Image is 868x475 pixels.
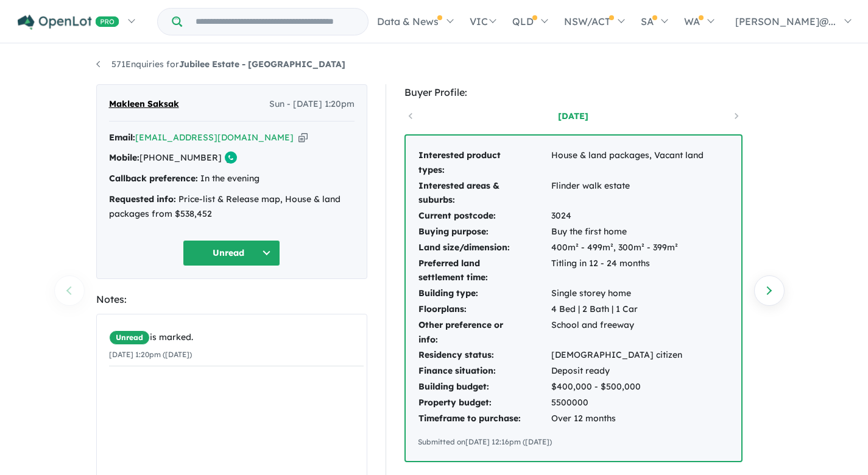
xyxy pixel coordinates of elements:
[551,363,704,379] td: Deposit ready
[418,224,551,240] td: Buying purpose:
[418,379,551,395] td: Building budget:
[521,110,625,122] a: [DATE]
[109,97,179,112] span: Makleen Saksak
[183,240,280,266] button: Unread
[109,330,150,345] span: Unread
[551,224,704,240] td: Buy the first home
[139,152,222,163] a: [PHONE_NUMBER]
[179,59,345,70] strong: Jubilee Estate - [GEOGRAPHIC_DATA]
[418,436,729,448] div: Submitted on [DATE] 12:16pm ([DATE])
[418,256,551,286] td: Preferred land settlement time:
[551,208,704,224] td: 3024
[96,59,345,70] a: 571Enquiries forJubilee Estate - [GEOGRAPHIC_DATA]
[109,330,364,345] div: is marked.
[418,178,551,209] td: Interested areas & suburbs:
[551,379,704,395] td: $400,000 - $500,000
[418,363,551,379] td: Finance situation:
[109,172,355,186] div: In the evening
[735,15,836,27] span: [PERSON_NAME]@...
[185,9,365,35] input: Try estate name, suburb, builder or developer
[96,57,772,72] nav: breadcrumb
[551,286,704,302] td: Single storey home
[418,395,551,411] td: Property budget:
[418,208,551,224] td: Current postcode:
[418,302,551,317] td: Floorplans:
[418,240,551,256] td: Land size/dimension:
[418,286,551,302] td: Building type:
[298,131,308,144] button: Copy
[404,84,743,101] div: Buyer Profile:
[109,152,139,163] strong: Mobile:
[96,291,367,308] div: Notes:
[18,15,119,30] img: Openlot PRO Logo White
[551,317,704,348] td: School and freeway
[269,97,355,112] span: Sun - [DATE] 1:20pm
[135,132,294,143] a: [EMAIL_ADDRESS][DOMAIN_NAME]
[109,194,176,205] strong: Requested info:
[551,347,704,363] td: [DEMOGRAPHIC_DATA] citizen
[551,148,704,178] td: House & land packages, Vacant land
[418,411,551,427] td: Timeframe to purchase:
[109,192,355,222] div: Price-list & Release map, House & land packages from $538,452
[418,347,551,363] td: Residency status:
[109,132,135,143] strong: Email:
[109,350,192,359] small: [DATE] 1:20pm ([DATE])
[551,411,704,427] td: Over 12 months
[551,256,704,286] td: Titling in 12 - 24 months
[551,178,704,209] td: Flinder walk estate
[551,302,704,317] td: 4 Bed | 2 Bath | 1 Car
[551,240,704,256] td: 400m² - 499m², 300m² - 399m²
[418,317,551,348] td: Other preference or info:
[109,173,198,184] strong: Callback preference:
[551,395,704,411] td: 5500000
[418,148,551,178] td: Interested product types:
